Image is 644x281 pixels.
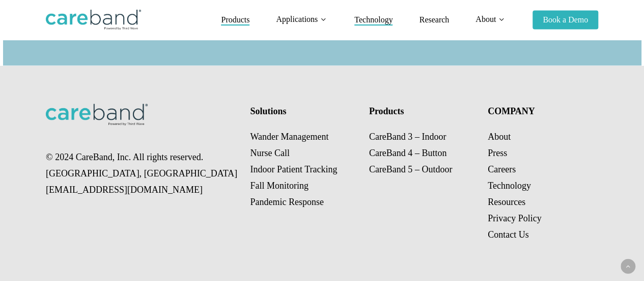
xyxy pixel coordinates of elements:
span: About [475,15,496,23]
a: Pandemic Response [250,197,323,207]
a: About [488,132,511,142]
h4: Products [369,104,477,118]
span: Technology [354,15,393,24]
a: Products [221,16,249,24]
a: Privacy Policy [488,213,542,223]
a: CareBand 5 – Outdoor [369,164,452,174]
p: Wander Management Nurse Call Indoor Patient Tracking Fall Monitoring [250,129,358,210]
h4: Solutions [250,104,358,118]
a: Careers [488,164,516,174]
a: Technology [354,16,393,24]
span: Products [221,15,249,24]
span: Applications [276,15,318,23]
h4: COMPANY [488,104,596,118]
a: CareBand 3 – Indoor [369,132,446,142]
a: Resources [488,197,525,207]
a: CareBand 4 – Button [369,148,446,158]
a: Research [419,16,449,24]
a: Back to top [621,259,635,274]
a: Applications [276,15,328,24]
a: Contact Us [488,229,529,240]
span: Research [419,15,449,24]
a: Press [488,148,507,158]
span: Book a Demo [543,15,588,24]
a: Technology [488,181,531,191]
a: About [475,15,506,24]
a: Book a Demo [533,16,598,24]
p: © 2024 CareBand, Inc. All rights reserved. [GEOGRAPHIC_DATA], [GEOGRAPHIC_DATA] [EMAIL_ADDRESS][D... [46,149,239,198]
